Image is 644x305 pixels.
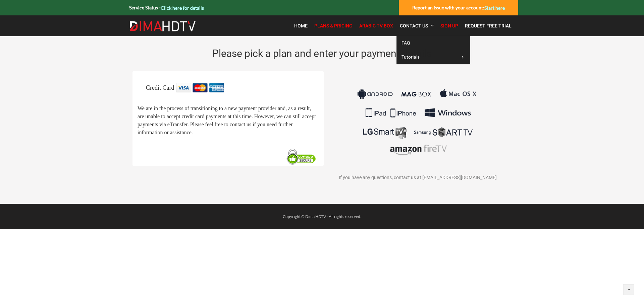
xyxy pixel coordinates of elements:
[623,284,634,295] a: Back to top
[291,19,311,33] a: Home
[462,19,515,33] a: Request Free Trial
[161,5,204,11] a: Click here for details
[484,5,505,11] a: Start here
[311,19,356,33] a: Plans & Pricing
[440,23,458,28] span: Sign Up
[129,5,204,10] strong: Service Status -
[412,5,505,10] strong: Report an issue with your account:
[294,23,308,28] span: Home
[146,84,174,91] span: Credit Card
[437,19,462,33] a: Sign Up
[465,23,512,28] span: Request Free Trial
[126,213,518,221] div: Copyright © Dima HDTV - All rights reserved.
[212,48,432,59] span: Please pick a plan and enter your payment details
[138,106,316,136] span: We are in the process of transitioning to a new payment provider and, as a result, are unable to ...
[359,23,393,28] span: Arabic TV Box
[356,19,396,33] a: Arabic TV Box
[339,175,497,180] span: If you have any questions, contact us at [EMAIL_ADDRESS][DOMAIN_NAME]
[400,23,428,28] span: Contact Us
[129,21,196,31] img: Dima HDTV
[314,23,353,28] span: Plans & Pricing
[396,19,437,33] a: Contact Us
